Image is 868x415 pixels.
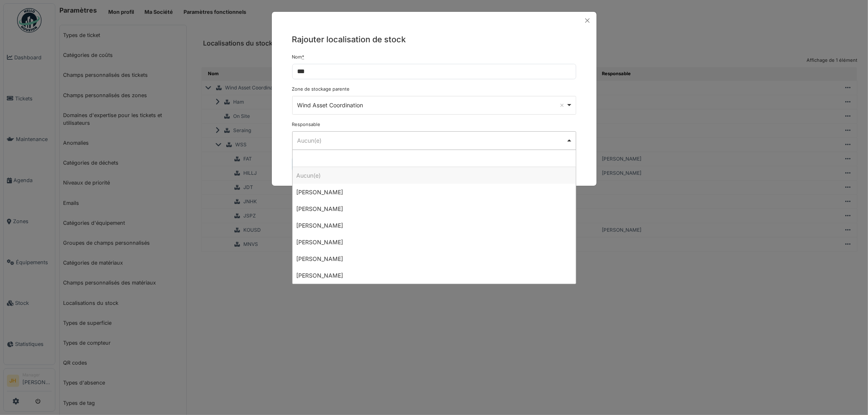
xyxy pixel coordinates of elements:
div: [PERSON_NAME] [293,217,576,234]
button: Remove item: '2353' [558,101,566,109]
label: Zone de stockage parente [292,86,350,93]
label: Responsable [292,121,321,128]
div: [PERSON_NAME] [293,267,576,284]
abbr: Requis [302,54,305,60]
div: [PERSON_NAME] [293,234,576,250]
div: [PERSON_NAME] [293,200,576,217]
div: [PERSON_NAME] [293,184,576,200]
div: [PERSON_NAME] [293,250,576,267]
div: Aucun(e) [293,167,576,184]
div: Aucun(e) [297,136,566,145]
input: Aucun(e) [293,150,576,167]
div: Wind Asset Coordination [297,101,566,109]
h5: Rajouter localisation de stock [292,33,576,46]
label: Nom [292,54,305,61]
button: Close [582,15,593,26]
